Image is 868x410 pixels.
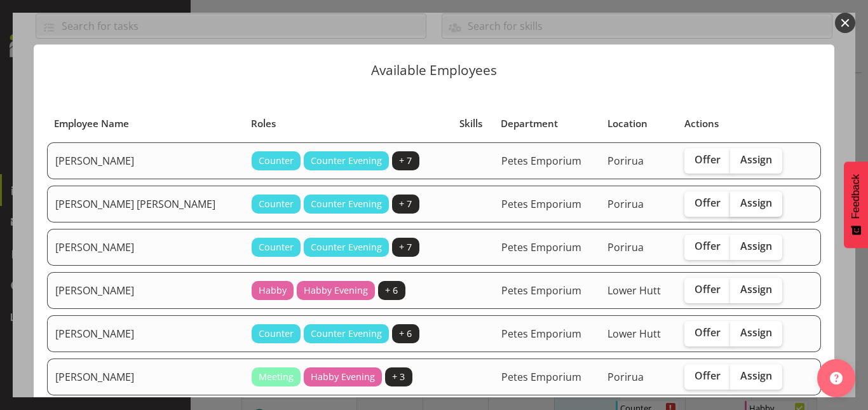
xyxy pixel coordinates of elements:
span: Porirua [607,197,644,211]
span: Petes Emporium [501,154,581,168]
p: Available Employees [46,64,822,77]
span: + 7 [399,154,412,168]
div: Employee Name [54,116,236,131]
span: Porirua [607,240,644,254]
span: Habby [259,284,287,297]
span: Porirua [607,154,644,168]
td: [PERSON_NAME] [47,359,244,395]
span: Offer [695,240,721,252]
span: Offer [695,326,721,339]
span: Petes Emporium [501,370,581,384]
span: Assign [740,326,772,339]
span: Counter Evening [311,327,382,341]
div: Skills [459,116,487,131]
div: Department [501,116,593,131]
td: [PERSON_NAME] [47,142,244,179]
span: Meeting [259,370,294,384]
button: Feedback - Show survey [844,161,868,248]
span: + 6 [385,284,398,297]
span: Assign [740,369,772,382]
span: Counter [259,240,294,254]
span: + 7 [399,240,412,254]
span: Assign [740,283,772,296]
span: Habby Evening [311,370,375,384]
span: Counter Evening [311,154,382,168]
span: Feedback [850,174,862,219]
span: Counter [259,327,294,341]
div: Location [607,116,670,131]
span: Counter Evening [311,197,382,211]
span: Offer [695,196,721,209]
span: + 6 [399,327,412,341]
span: Habby Evening [304,284,368,297]
span: Petes Emporium [501,284,581,297]
span: Petes Emporium [501,327,581,341]
span: Counter [259,154,294,168]
td: [PERSON_NAME] [PERSON_NAME] [47,186,244,222]
span: Lower Hutt [607,284,661,297]
span: Assign [740,196,772,209]
span: Counter Evening [311,240,382,254]
span: Assign [740,153,772,166]
img: help-xxl-2.png [830,372,843,385]
span: Petes Emporium [501,197,581,211]
div: Roles [251,116,445,131]
div: Actions [684,116,796,131]
span: Assign [740,240,772,252]
span: Counter [259,197,294,211]
span: + 3 [392,370,405,384]
span: Offer [695,369,721,382]
td: [PERSON_NAME] [47,315,244,352]
span: Offer [695,283,721,296]
span: Porirua [607,370,644,384]
span: Offer [695,153,721,166]
span: Lower Hutt [607,327,661,341]
span: + 7 [399,197,412,211]
span: Petes Emporium [501,240,581,254]
td: [PERSON_NAME] [47,229,244,266]
td: [PERSON_NAME] [47,272,244,309]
